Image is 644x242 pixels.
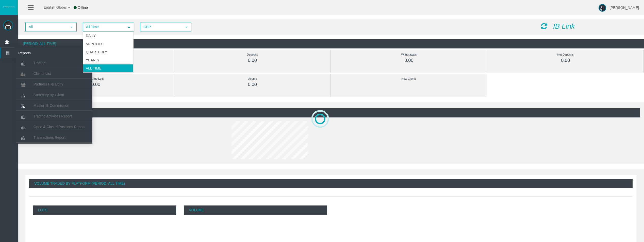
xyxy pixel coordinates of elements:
[18,39,644,48] div: (Period: All Time)
[499,58,632,63] div: 0.00
[186,58,319,63] div: 0.00
[16,58,92,67] a: Trading
[16,90,92,99] a: Summary By Client
[1,48,92,58] a: Reports
[34,82,63,86] span: Partners Hierarchy
[499,52,632,58] div: Net Deposits
[127,25,131,29] span: select
[184,25,188,29] span: select
[29,179,633,188] div: Volume Traded By Platform (Period: All Time)
[29,82,162,88] div: 0.00
[610,6,639,10] span: [PERSON_NAME]
[78,6,88,10] span: Offline
[186,76,319,82] div: Volume
[342,52,476,58] div: Withdrawals
[83,40,133,48] li: Monthly
[16,80,92,89] a: Partners Hierarchy
[186,52,319,58] div: Deposits
[16,133,92,142] a: Transactions Report
[34,72,51,76] span: Clients List
[83,32,133,40] li: Daily
[34,114,72,118] span: Trading Activities Report
[34,103,69,108] span: Master IB Commission
[186,82,319,88] div: 0.00
[14,48,64,58] span: Reports
[16,122,92,131] a: Open & Closed Positions Report
[342,76,476,82] div: New Clients
[83,23,124,31] span: All Time
[541,23,547,30] i: Reload Dashboard
[184,205,327,215] p: Volume
[70,25,74,29] span: select
[34,93,64,97] span: Summary By Client
[83,56,133,64] li: Yearly
[34,61,45,65] span: Trading
[22,108,640,117] div: (Period: All Time)
[16,101,92,110] a: Master IB Commission
[599,4,606,12] img: user-image
[33,205,176,215] p: Lots
[83,48,133,56] li: Quarterly
[16,69,92,78] a: Clients List
[141,23,182,31] span: GBP
[29,76,162,82] div: Volume Lots
[34,125,85,129] span: Open & Closed Positions Report
[37,5,67,9] span: English Global
[26,23,67,31] span: All
[3,6,15,8] img: logo.svg
[34,135,65,140] span: Transactions Report
[16,112,92,121] a: Trading Activities Report
[342,58,476,63] div: 0.00
[553,22,575,30] i: IB Link
[83,64,133,72] li: All Time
